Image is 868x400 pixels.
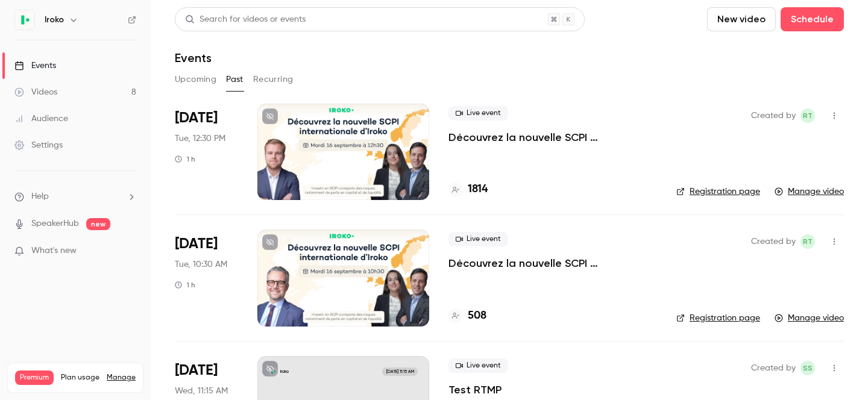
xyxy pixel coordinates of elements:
[14,139,63,151] div: Settings
[61,373,99,383] span: Plan usage
[448,106,508,120] span: Live event
[15,370,54,385] span: Premium
[175,133,225,145] span: Tue, 12:30 PM
[86,218,110,230] span: new
[175,258,227,270] span: Tue, 10:30 AM
[448,232,508,246] span: Live event
[14,86,57,98] div: Videos
[775,186,844,198] a: Manage video
[448,308,486,324] a: 508
[107,373,136,383] a: Manage
[448,256,657,270] a: Découvrez la nouvelle SCPI internationale d'Iroko
[800,108,815,123] span: Roxane Tranchard
[448,383,502,397] a: Test RTMP
[15,10,34,30] img: Iroko
[175,385,228,397] span: Wed, 11:15 AM
[253,70,294,89] button: Recurring
[803,361,813,375] span: SS
[468,308,486,324] h4: 508
[175,234,218,254] span: [DATE]
[676,186,760,198] a: Registration page
[280,369,289,375] p: Iroko
[226,70,244,89] button: Past
[14,113,68,125] div: Audience
[751,108,796,123] span: Created by
[31,245,77,257] span: What's new
[175,70,216,89] button: Upcoming
[382,367,417,376] span: [DATE] 11:15 AM
[175,361,218,380] span: [DATE]
[31,217,79,230] a: SpeakerHub
[803,234,813,249] span: RT
[14,190,136,203] li: help-dropdown-opener
[707,7,776,31] button: New video
[448,181,488,198] a: 1814
[676,312,760,324] a: Registration page
[185,13,306,26] div: Search for videos or events
[751,234,796,249] span: Created by
[175,280,195,290] div: 1 h
[175,230,238,326] div: Sep 16 Tue, 10:30 AM (Europe/Paris)
[45,14,64,26] h6: Iroko
[468,181,488,198] h4: 1814
[781,7,844,31] button: Schedule
[122,246,136,257] iframe: Noticeable Trigger
[14,60,56,72] div: Events
[175,51,212,65] h1: Events
[175,154,195,164] div: 1 h
[31,190,49,203] span: Help
[175,104,238,200] div: Sep 16 Tue, 12:30 PM (Europe/Paris)
[800,361,815,375] span: Salim Semaoune
[803,108,813,123] span: RT
[175,108,218,128] span: [DATE]
[448,358,508,373] span: Live event
[775,312,844,324] a: Manage video
[751,361,796,375] span: Created by
[448,130,657,145] a: Découvrez la nouvelle SCPI internationale signée [PERSON_NAME]
[800,234,815,249] span: Roxane Tranchard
